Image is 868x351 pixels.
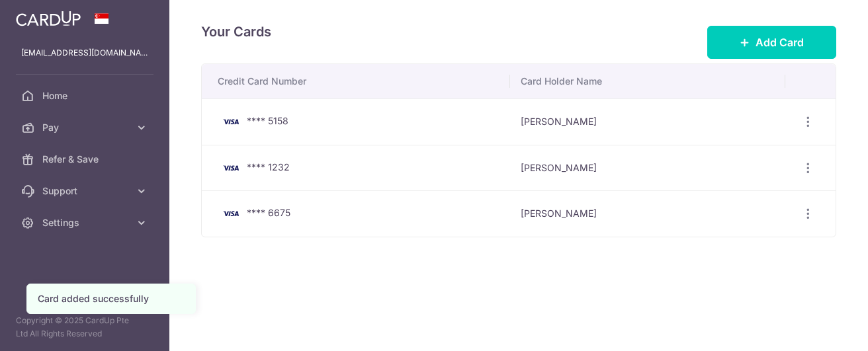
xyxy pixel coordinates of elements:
[218,114,244,130] img: Bank Card
[707,26,836,59] button: Add Card
[38,292,185,305] div: Card added successfully
[218,206,244,221] img: Bank Card
[510,64,785,98] th: Card Holder Name
[218,160,244,176] img: Bank Card
[756,34,804,50] span: Add Card
[21,46,148,59] p: [EMAIL_ADDRESS][DOMAIN_NAME]
[42,89,130,102] span: Home
[510,98,785,145] td: [PERSON_NAME]
[202,64,510,98] th: Credit Card Number
[42,184,130,198] span: Support
[16,11,81,26] img: CardUp
[42,216,130,229] span: Settings
[510,145,785,191] td: [PERSON_NAME]
[42,153,130,166] span: Refer & Save
[510,190,785,237] td: [PERSON_NAME]
[201,21,271,42] h4: Your Cards
[42,121,130,134] span: Pay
